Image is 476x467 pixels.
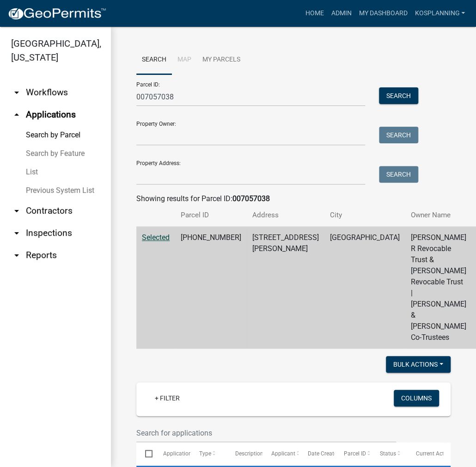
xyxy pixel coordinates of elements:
[199,450,211,457] span: Type
[11,250,22,261] i: arrow_drop_down
[226,442,262,465] datatable-header-cell: Description
[175,204,247,226] th: Parcel ID
[190,442,226,465] datatable-header-cell: Type
[175,227,247,349] td: [PHONE_NUMBER]
[394,390,439,406] button: Columns
[335,442,371,465] datatable-header-cell: Parcel ID
[136,45,172,75] a: Search
[416,450,454,457] span: Current Activity
[136,424,396,442] input: Search for applications
[11,227,22,239] i: arrow_drop_down
[355,5,411,22] a: My Dashboard
[386,356,451,373] button: Bulk Actions
[371,442,407,465] datatable-header-cell: Status
[324,204,405,226] th: City
[247,204,324,226] th: Address
[299,442,335,465] datatable-header-cell: Date Created
[407,442,443,465] datatable-header-cell: Current Activity
[271,450,295,457] span: Applicant
[11,87,22,98] i: arrow_drop_down
[380,450,396,457] span: Status
[247,227,324,349] td: [STREET_ADDRESS][PERSON_NAME]
[379,127,418,143] button: Search
[136,442,154,465] datatable-header-cell: Select
[379,87,418,104] button: Search
[379,166,418,183] button: Search
[301,5,327,22] a: Home
[11,205,22,216] i: arrow_drop_down
[307,450,340,457] span: Date Created
[11,109,22,120] i: arrow_drop_up
[262,442,299,465] datatable-header-cell: Applicant
[232,194,270,203] strong: 007057038
[324,227,405,349] td: [GEOGRAPHIC_DATA]
[405,204,472,226] th: Owner Name
[147,390,187,406] a: + Filter
[142,233,170,242] a: Selected
[344,450,366,457] span: Parcel ID
[405,227,472,349] td: [PERSON_NAME] R Revocable Trust & [PERSON_NAME] Revocable Trust | [PERSON_NAME] & [PERSON_NAME] C...
[136,193,451,204] div: Showing results for Parcel ID:
[197,45,246,75] a: My Parcels
[411,5,469,22] a: kosplanning
[163,450,214,457] span: Application Number
[154,442,190,465] datatable-header-cell: Application Number
[235,450,263,457] span: Description
[327,5,355,22] a: Admin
